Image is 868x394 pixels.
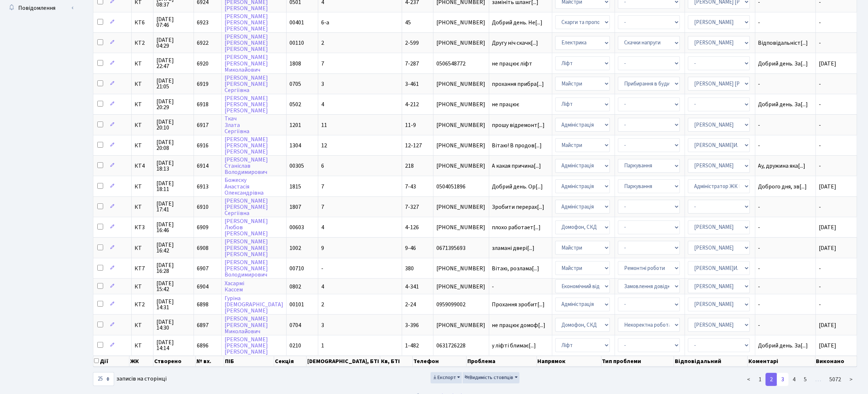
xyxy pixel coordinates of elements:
span: 3 [321,321,324,329]
span: КТ [135,204,150,210]
span: 4-341 [405,283,419,291]
span: 4-212 [405,100,419,108]
span: [PHONE_NUMBER] [436,284,486,290]
span: - [758,224,813,230]
span: Добрий день. За[...] [758,100,808,108]
span: - [819,100,821,108]
span: 4-126 [405,223,419,231]
span: - [758,20,813,25]
span: - [819,162,821,170]
span: 0959099002 [436,302,486,307]
span: 00110 [289,39,304,47]
span: [PHONE_NUMBER] [436,81,486,87]
a: [PERSON_NAME][PERSON_NAME]Миколайович [225,53,268,74]
a: ХасарміКассем [225,279,244,294]
span: 2-24 [405,301,416,309]
span: 1201 [289,121,301,129]
span: [DATE] 16:42 [156,242,191,254]
span: 2 [321,301,324,309]
span: - [819,264,821,272]
span: - [819,39,821,47]
span: Добрий день. Ор[...] [492,183,543,191]
a: [PERSON_NAME][PERSON_NAME][PERSON_NAME] [225,238,268,258]
a: 4 [788,373,800,386]
span: 6897 [197,321,209,329]
a: [PERSON_NAME][PERSON_NAME][PERSON_NAME] [225,135,268,156]
th: Кв, БТІ [380,356,413,367]
span: КТ [135,102,150,107]
span: КТ [135,143,150,148]
span: КТ [135,284,150,290]
span: [DATE] [819,183,836,191]
span: КТ2 [135,40,150,46]
span: 7-43 [405,183,416,191]
span: Добрий день. За[...] [758,342,808,350]
span: 11-9 [405,121,416,129]
th: Створено [153,356,196,367]
span: 7-287 [405,60,419,68]
span: 9 [321,244,324,252]
span: 7 [321,203,324,211]
span: 0502 [289,100,301,108]
span: Експорт [432,374,456,381]
span: 0705 [289,80,301,88]
span: 6 [321,162,324,170]
a: [PERSON_NAME][PERSON_NAME][PERSON_NAME] [225,335,268,356]
span: - [758,204,813,210]
span: [DATE] 20:08 [156,139,191,151]
th: Проблема [467,356,537,367]
span: не працює ліфт [492,61,549,67]
span: [DATE] 14:31 [156,299,191,310]
span: КТ6 [135,20,150,25]
span: 6917 [197,121,209,129]
span: [PHONE_NUMBER] [436,122,486,128]
span: 6922 [197,39,209,47]
span: [PHONE_NUMBER] [436,266,486,271]
span: - [819,19,821,27]
button: Видимість стовпців [463,372,519,383]
span: 00305 [289,162,304,170]
span: [DATE] [819,321,836,329]
button: Експорт [431,372,462,383]
a: Гуріна[DEMOGRAPHIC_DATA][PERSON_NAME] [225,294,283,315]
span: 7 [321,60,324,68]
span: КТ [135,245,150,251]
span: 00401 [289,19,304,27]
span: [DATE] [819,223,836,231]
span: 1807 [289,203,301,211]
span: А какая причина[...] [492,162,541,170]
span: Відповідальніст[...] [758,39,808,47]
span: КТ3 [135,224,150,230]
span: 6918 [197,100,209,108]
span: - [819,301,821,309]
span: - [758,81,813,87]
span: 0210 [289,342,301,350]
span: 11 [321,121,327,129]
span: - [758,284,813,290]
span: КТ [135,81,150,87]
span: [PHONE_NUMBER] [436,20,486,25]
span: 00603 [289,223,304,231]
a: > [845,373,857,386]
span: 6908 [197,244,209,252]
span: КТ [135,343,150,349]
span: [DATE] 20:29 [156,99,191,110]
span: не працює домоф[...] [492,321,546,329]
span: 3-396 [405,321,419,329]
a: [PERSON_NAME][PERSON_NAME]Миколайович [225,315,268,335]
span: 6896 [197,342,209,350]
span: 0504051896 [436,184,486,190]
span: 4 [321,283,324,291]
span: Прохання зробит[...] [492,301,545,309]
span: 1808 [289,60,301,68]
a: [PERSON_NAME][PERSON_NAME]Сергіївна [225,74,268,94]
span: - [758,122,813,128]
span: 6910 [197,203,209,211]
span: [DATE] 07:46 [156,16,191,28]
span: 7-327 [405,203,419,211]
span: 218 [405,162,414,170]
span: [PHONE_NUMBER] [436,224,486,230]
span: - [492,284,549,290]
th: № вх. [196,356,225,367]
span: 3 [321,80,324,88]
